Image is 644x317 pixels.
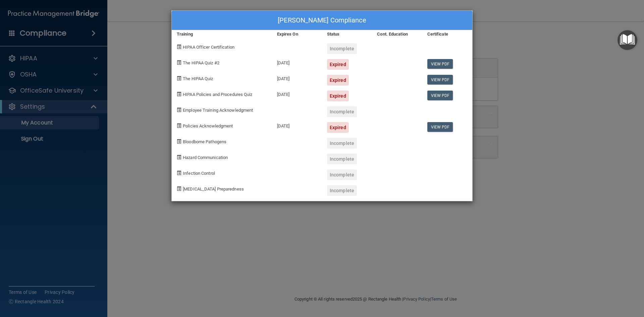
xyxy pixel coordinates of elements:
div: Cont. Education [372,30,422,38]
div: Expired [327,91,349,101]
div: Expires On [272,30,322,38]
span: Bloodborne Pathogens [183,139,226,144]
span: Hazard Communication [183,155,228,160]
a: View PDF [427,122,453,132]
div: Incomplete [327,138,357,149]
div: [DATE] [272,117,322,133]
span: Policies Acknowledgment [183,123,233,128]
div: Incomplete [327,154,357,164]
div: Expired [327,122,349,133]
span: The HIPAA Quiz #2 [183,60,219,65]
button: Open Resource Center [618,30,637,50]
div: [DATE] [272,70,322,86]
a: View PDF [427,91,453,100]
div: Training [172,30,272,38]
div: [PERSON_NAME] Compliance [172,11,472,30]
span: HIPAA Policies and Procedures Quiz [183,92,252,97]
span: [MEDICAL_DATA] Preparedness [183,187,244,192]
div: Incomplete [327,185,357,196]
div: Certificate [422,30,472,38]
span: HIPAA Officer Certification [183,45,234,50]
div: Incomplete [327,106,357,117]
div: Expired [327,75,349,86]
a: View PDF [427,75,453,85]
div: Expired [327,59,349,70]
div: Incomplete [327,43,357,54]
span: Infection Control [183,171,215,176]
div: Status [322,30,372,38]
a: View PDF [427,59,453,69]
span: Employee Training Acknowledgment [183,108,253,113]
span: The HIPAA Quiz [183,76,213,81]
div: [DATE] [272,86,322,101]
div: [DATE] [272,54,322,70]
div: Incomplete [327,169,357,180]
